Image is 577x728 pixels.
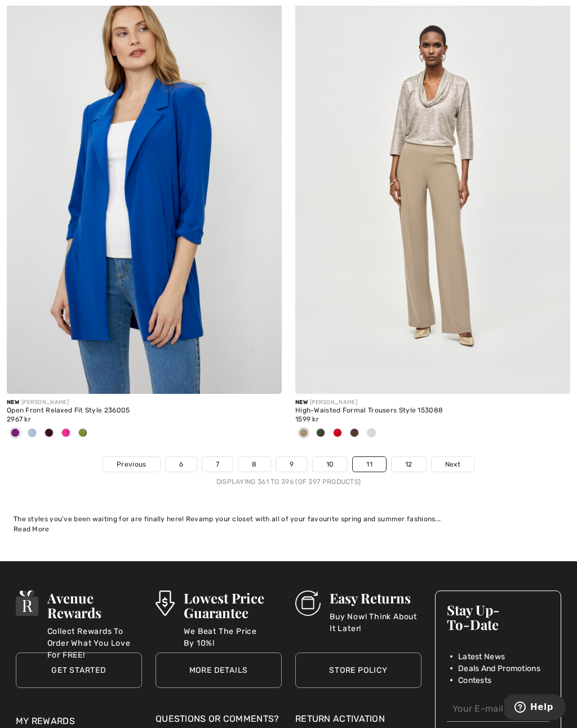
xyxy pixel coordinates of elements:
a: Get Started [16,652,142,688]
div: Bright pink [57,424,74,443]
a: More Details [156,652,282,688]
span: New [295,399,308,406]
p: Collect Rewards To Order What You Love For FREE! [47,625,142,648]
div: Open Front Relaxed Fit Style 236005 [7,407,282,415]
p: We Beat The Price By 10%! [184,625,282,648]
span: Next [445,459,460,469]
a: 6 [166,457,197,472]
p: Buy Now! Think About It Later! [330,611,421,633]
a: 9 [276,457,307,472]
a: 7 [202,457,233,472]
div: Sky Blue [24,424,41,443]
div: Royal [7,424,24,443]
span: 2967 kr [7,415,31,423]
a: 12 [392,457,426,472]
a: Return Activation [295,712,421,726]
a: Store Policy [295,652,421,688]
iframe: Opens a widget where you can find more information [504,694,566,722]
a: Next [432,457,474,472]
h3: Stay Up-To-Date [447,602,549,632]
img: Avenue Rewards [16,591,38,616]
span: Previous [117,459,146,469]
a: My Rewards [16,716,75,726]
img: plus_v2.svg [548,372,558,382]
div: Mocha [346,424,363,443]
div: Fern [74,424,91,443]
img: Easy Returns [295,591,321,616]
img: plus_v2.svg [260,372,270,382]
h3: Easy Returns [330,591,421,605]
div: Deep plum [41,424,57,443]
div: [PERSON_NAME] [295,398,570,407]
a: 11 [353,457,386,472]
span: Latest News [458,651,505,663]
h3: Avenue Rewards [47,591,142,620]
div: Vanilla 30 [363,424,380,443]
span: Deals And Promotions [458,663,540,674]
div: Java [295,424,312,443]
h3: Lowest Price Guarantee [184,591,282,620]
input: Your E-mail Address [447,696,549,722]
span: New [7,399,19,406]
a: Previous [103,457,159,472]
a: 8 [238,457,270,472]
div: Iguana [312,424,329,443]
div: Radiant red [329,424,346,443]
div: [PERSON_NAME] [7,398,282,407]
div: The styles you’ve been waiting for are finally here! Revamp your closet with all of your favourit... [14,514,563,524]
span: Read More [14,525,50,533]
span: 1599 kr [295,415,319,423]
div: High-Waisted Formal Trousers Style 153088 [295,407,570,415]
img: Lowest Price Guarantee [156,591,175,616]
a: 10 [313,457,348,472]
span: Contests [458,674,491,686]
